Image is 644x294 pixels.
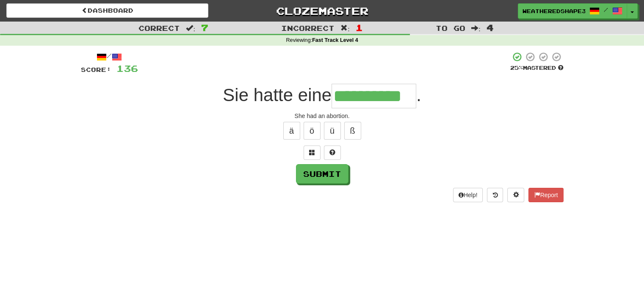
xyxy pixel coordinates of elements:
[324,122,341,140] button: ü
[471,25,481,32] span: :
[281,24,334,32] span: Incorrect
[81,66,111,73] span: Score:
[518,3,627,19] a: WeatheredShape3062 /
[221,3,423,18] a: Clozemaster
[6,3,208,18] a: Dashboard
[528,188,563,202] button: Report
[81,112,564,120] div: She had an abortion.
[283,122,300,140] button: ä
[223,85,332,105] span: Sie hatte eine
[201,22,208,33] span: 7
[344,122,361,140] button: ß
[356,22,363,33] span: 1
[416,85,421,105] span: .
[510,64,564,72] div: Mastered
[487,188,503,202] button: Round history (alt+y)
[486,22,494,33] span: 4
[340,25,350,32] span: :
[324,146,341,160] button: Single letter hint - you only get 1 per sentence and score half the points! alt+h
[312,37,358,43] strong: Fast Track Level 4
[604,7,608,13] span: /
[304,122,321,140] button: ö
[436,24,465,32] span: To go
[304,146,321,160] button: Switch sentence to multiple choice alt+p
[453,188,483,202] button: Help!
[138,24,180,32] span: Correct
[116,63,138,74] span: 136
[81,52,138,62] div: /
[522,7,585,15] span: WeatheredShape3062
[296,164,348,184] button: Submit
[186,25,195,32] span: :
[510,64,523,71] span: 25 %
